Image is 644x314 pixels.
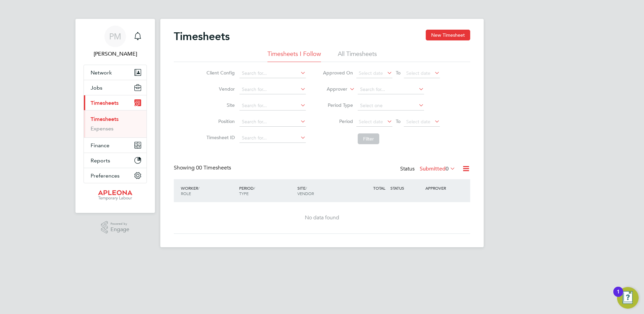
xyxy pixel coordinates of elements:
[359,70,383,76] span: Select date
[91,172,120,179] span: Preferences
[338,50,377,62] li: All Timesheets
[84,190,147,201] a: Go to home page
[181,214,463,221] div: No data found
[239,85,306,94] input: Search for...
[406,119,430,125] span: Select date
[406,70,430,76] span: Select date
[91,157,110,164] span: Reports
[358,85,424,94] input: Search for...
[181,191,191,196] span: ROLE
[400,164,457,174] div: Status
[239,191,249,196] span: TYPE
[389,182,424,194] div: STATUS
[91,100,119,106] span: Timesheets
[267,50,321,62] li: Timesheets I Follow
[91,125,114,132] a: Expenses
[91,142,109,149] span: Finance
[239,69,306,78] input: Search for...
[297,191,314,196] span: VENDOR
[394,68,402,77] span: To
[84,110,147,137] div: Timesheets
[204,102,235,108] label: Site
[91,69,112,76] span: Network
[420,165,455,172] label: Submitted
[617,292,620,301] div: 1
[323,70,353,76] label: Approved On
[204,86,235,92] label: Vendor
[84,26,147,58] a: PM[PERSON_NAME]
[101,221,130,234] a: Powered byEngage
[239,133,306,143] input: Search for...
[174,164,232,171] div: Showing
[426,30,470,40] button: New Timesheet
[110,221,129,227] span: Powered by
[617,287,639,309] button: Open Resource Center, 1 new notification
[109,32,121,41] span: PM
[254,185,255,191] span: /
[358,133,379,144] button: Filter
[91,116,119,122] a: Timesheets
[323,118,353,124] label: Period
[239,117,306,127] input: Search for...
[98,190,132,201] img: apleona-logo-retina.png
[196,164,231,171] span: 00 Timesheets
[204,134,235,140] label: Timesheet ID
[239,101,306,111] input: Search for...
[179,182,237,199] div: WORKER
[424,182,459,194] div: APPROVER
[110,227,129,232] span: Engage
[237,182,296,199] div: PERIOD
[84,80,147,95] button: Jobs
[91,85,102,91] span: Jobs
[358,101,424,111] input: Select one
[394,117,402,126] span: To
[84,138,147,153] button: Finance
[204,118,235,124] label: Position
[359,119,383,125] span: Select date
[174,30,230,43] h2: Timesheets
[198,185,199,191] span: /
[84,95,147,110] button: Timesheets
[323,102,353,108] label: Period Type
[373,185,385,191] span: TOTAL
[84,50,147,58] span: Paul McGarrity
[317,86,347,93] label: Approver
[204,70,235,76] label: Client Config
[296,182,354,199] div: SITE
[305,185,307,191] span: /
[84,65,147,80] button: Network
[75,19,155,213] nav: Main navigation
[446,165,449,172] span: 0
[84,153,147,168] button: Reports
[84,168,147,183] button: Preferences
